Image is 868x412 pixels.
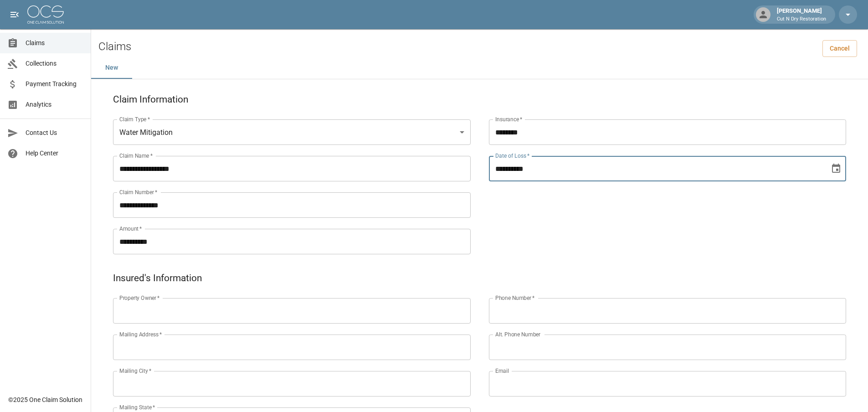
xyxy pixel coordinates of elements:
a: Cancel [822,40,857,57]
label: Mailing Address [119,330,162,338]
label: Claim Number [119,188,157,196]
span: Claims [26,38,83,48]
label: Email [495,367,509,375]
span: Contact Us [26,128,83,138]
button: New [91,57,132,79]
p: Cut N Dry Restoration [777,15,826,23]
label: Phone Number [495,294,534,302]
span: Help Center [26,149,83,158]
label: Amount [119,225,142,232]
button: open drawer [5,5,24,24]
h2: Claims [98,40,131,53]
button: Choose date [827,160,845,178]
label: Property Owner [119,294,160,302]
span: Collections [26,59,83,68]
img: ocs-logo-white-transparent.png [27,5,64,24]
label: Mailing City [119,367,152,375]
label: Claim Type [119,115,150,123]
span: Payment Tracking [26,79,83,89]
span: Analytics [26,100,83,109]
div: © 2025 One Claim Solution [8,395,82,404]
div: [PERSON_NAME] [773,6,830,23]
div: dynamic tabs [91,57,868,79]
label: Date of Loss [495,152,529,160]
label: Claim Name [119,152,153,160]
label: Alt. Phone Number [495,330,540,338]
div: Water Mitigation [113,119,471,145]
label: Insurance [495,115,522,123]
label: Mailing State [119,403,155,411]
